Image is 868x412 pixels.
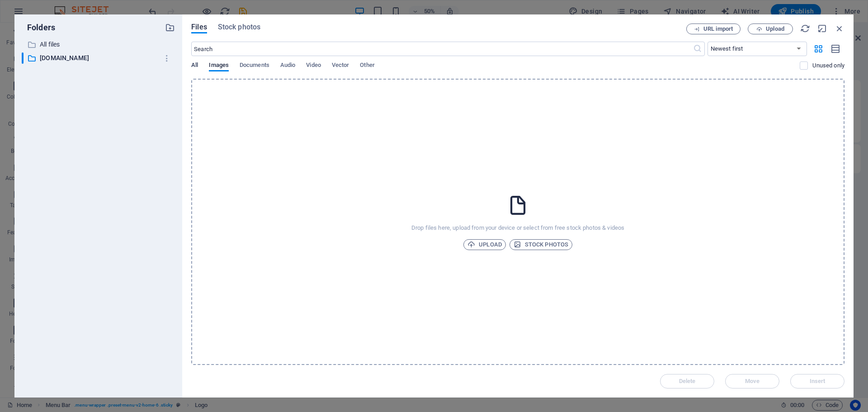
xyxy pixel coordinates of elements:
span: Images [209,60,229,72]
p: Drop files here, upload from your device or select from free stock photos & videos [411,224,624,232]
p: Folders [22,22,55,33]
span: Video [306,60,321,72]
div: ​[DOMAIN_NAME] [22,52,175,64]
input: Search [191,42,693,56]
span: Stock photos [514,239,568,250]
span: URL import [703,26,733,32]
span: Documents [240,60,269,72]
span: Vector [332,60,349,72]
span: Audio [280,60,295,72]
span: Upload [467,239,502,250]
p: Displays only files that are not in use on the website. Files added during this session can still... [812,62,844,70]
span: Files [191,22,207,33]
span: Stock photos [218,22,260,33]
button: URL import [686,24,741,34]
i: Close [835,24,844,33]
button: Upload [748,24,793,34]
button: Stock photos [509,239,572,250]
i: Reload [800,24,810,33]
p: [DOMAIN_NAME] [40,53,158,63]
span: All [191,60,198,72]
span: Other [360,60,374,72]
i: Create new folder [165,23,175,33]
button: Upload [463,239,506,250]
p: All files [40,39,158,50]
i: Minimize [817,24,827,33]
span: Upload [766,26,784,32]
div: ​ [22,52,24,64]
